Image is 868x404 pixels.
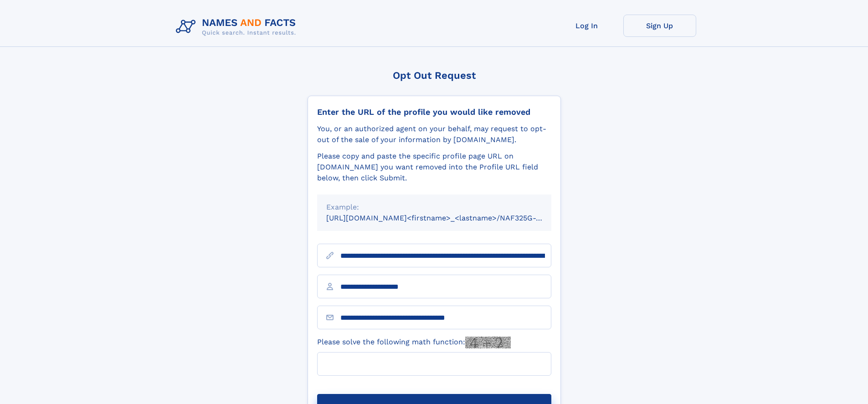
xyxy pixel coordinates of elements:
a: Log In [550,15,623,37]
div: You, or an authorized agent on your behalf, may request to opt-out of the sale of your informatio... [317,123,551,145]
small: [URL][DOMAIN_NAME]<firstname>_<lastname>/NAF325G-xxxxxxxx [326,214,569,222]
a: Sign Up [623,15,696,37]
div: Example: [326,202,542,213]
div: Enter the URL of the profile you would like removed [317,107,551,117]
div: Opt Out Request [308,70,561,81]
img: Logo Names and Facts [172,15,303,39]
label: Please solve the following math function: [317,337,511,348]
div: Please copy and paste the specific profile page URL on [DOMAIN_NAME] you want removed into the Pr... [317,151,551,184]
